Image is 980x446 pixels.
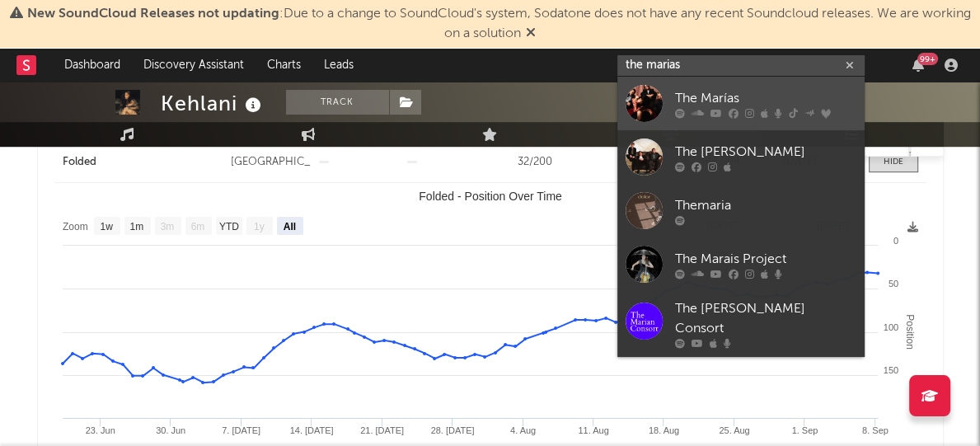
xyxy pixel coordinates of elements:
input: Search for artists [617,55,865,76]
text: 8. Sep [861,425,888,435]
text: 50 [888,279,898,289]
div: The [PERSON_NAME] Consort [675,299,856,339]
div: Themaria [675,195,856,215]
text: 0 [893,236,898,246]
a: The [PERSON_NAME] Consort [617,291,865,357]
span: New SoundCloud Releases not updating [27,7,279,21]
text: All [283,221,295,232]
a: Charts [256,49,312,82]
text: 23. Jun [85,425,115,435]
div: 31 [584,154,663,171]
a: The Marais Project [617,237,865,291]
text: 1y [254,221,265,232]
text: 7. [DATE] [222,425,260,435]
a: Themaria [617,184,865,237]
span: : Due to a change to SoundCloud's system, Sodatone does not have any recent Soundcloud releases. ... [27,7,971,40]
text: 28. [DATE] [430,425,474,435]
text: 25. Aug [719,425,749,435]
text: Folded - Position Over Time [419,190,562,203]
a: The [PERSON_NAME] [617,130,865,184]
text: 4. Aug [509,425,535,435]
div: Kehlani [161,90,265,117]
button: 99+ [912,59,924,72]
button: Track [286,90,389,115]
text: 11. Aug [578,425,608,435]
text: 6m [190,221,204,232]
a: The Marías [617,77,865,130]
text: 30. Jun [156,425,185,435]
text: 3m [160,221,174,232]
text: 1m [129,221,143,232]
text: 150 [883,365,898,375]
div: The [PERSON_NAME] [675,142,856,162]
div: 99 + [917,53,938,65]
div: 32 / 200 [495,154,575,171]
text: YTD [218,221,238,232]
text: 18. Aug [648,425,678,435]
text: 1. Sep [791,425,818,435]
div: [GEOGRAPHIC_DATA] [231,154,311,171]
a: Folded [63,154,223,171]
div: The Marais Project [675,249,856,269]
text: Zoom [63,221,88,232]
span: Dismiss [526,27,536,40]
div: The Marías [675,88,856,108]
text: 1w [100,221,113,232]
a: Discovery Assistant [132,49,256,82]
text: 100 [883,322,898,332]
text: 21. [DATE] [360,425,404,435]
text: 14. [DATE] [289,425,333,435]
a: Leads [312,49,365,82]
a: Dashboard [53,49,132,82]
text: Position [904,314,916,350]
